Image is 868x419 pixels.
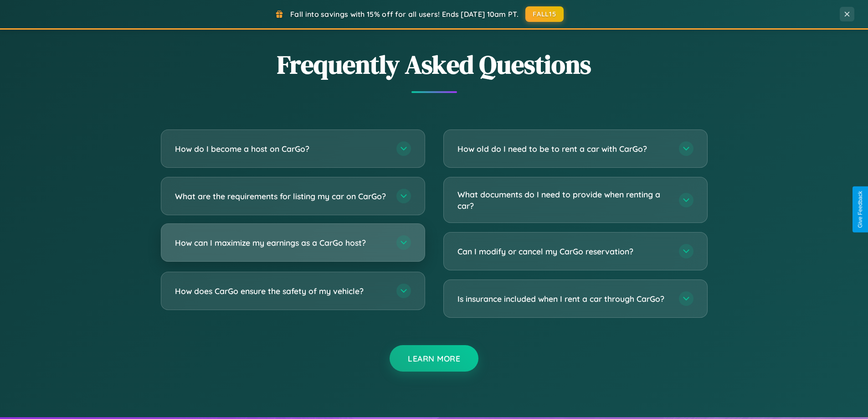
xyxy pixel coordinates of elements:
[457,189,670,211] h3: What documents do I need to provide when renting a car?
[457,293,670,305] h3: Is insurance included when I rent a car through CarGo?
[175,143,387,155] h3: How do I become a host on CarGo?
[457,143,670,155] h3: How old do I need to be to rent a car with CarGo?
[390,345,478,372] button: Learn More
[161,47,708,82] h2: Frequently Asked Questions
[457,246,670,257] h3: Can I modify or cancel my CarGo reservation?
[175,191,387,202] h3: What are the requirements for listing my car on CarGo?
[175,285,387,297] h3: How does CarGo ensure the safety of my vehicle?
[290,10,519,19] span: Fall into savings with 15% off for all users! Ends [DATE] 10am PT.
[857,191,863,228] div: Give Feedback
[525,6,564,22] button: FALL15
[175,237,387,248] h3: How can I maximize my earnings as a CarGo host?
